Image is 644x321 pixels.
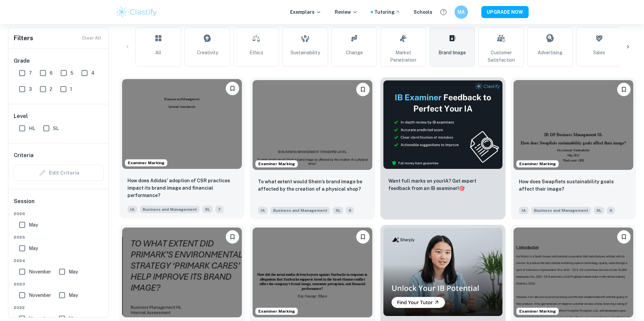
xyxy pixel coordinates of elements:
span: HL [29,125,35,132]
span: 6 [50,69,53,77]
a: Examiner MarkingBookmarkHow does Adidas' adoption of CSR practices impact its brand image and fin... [119,77,245,219]
img: Business and Management IA example thumbnail: How did the social media-driven boycott [253,228,372,317]
span: 5 [70,69,73,77]
span: 2023 [14,281,104,287]
a: ThumbnailWant full marks on yourIA? Get expert feedback from an IB examiner! [380,77,505,219]
span: November [29,268,51,275]
span: Change [346,49,363,56]
span: Examiner Marking [256,161,298,167]
span: 🎯 [459,186,465,191]
p: To what extent would Shein’s brand image be affected by the creation of a physical shop? [258,178,367,193]
span: Customer Satisfaction [481,49,521,64]
img: Thumbnail [383,80,503,169]
p: How does Adidas' adoption of CSR practices impact its brand image and financial performance? [127,177,236,199]
span: 5 [607,207,615,214]
span: 2022 [14,305,104,311]
span: November [29,292,51,299]
span: Advertising [538,49,562,56]
img: Business and Management IA example thumbnail: To what extent did Primark's environment [122,228,242,317]
a: Tutoring [374,8,400,16]
span: IA [258,207,268,214]
p: Want full marks on your IA ? Get expert feedback from an IB examiner! [388,177,497,192]
button: Bookmark [226,230,239,244]
span: Business and Management [140,206,200,213]
span: Examiner Marking [125,160,167,166]
span: May [69,268,78,275]
span: Sales [593,49,605,56]
button: Bookmark [617,230,631,244]
span: 1 [70,85,72,93]
span: Brand Image [438,49,466,56]
p: How does Swapfiets sustainability goals affect their image? [519,178,628,193]
span: 4 [91,69,95,77]
button: Bookmark [356,230,370,244]
button: Bookmark [356,83,370,96]
h6: Level [14,112,104,120]
span: 7 [29,69,32,77]
span: Sustainability [290,49,320,56]
span: 2026 [14,211,104,217]
span: Examiner Marking [256,308,298,314]
a: Schools [414,8,432,16]
span: Creativity [197,49,218,56]
p: Exemplars [290,8,321,16]
button: Bookmark [226,82,239,95]
img: Business and Management IA example thumbnail: How does Swapfiets sustainability goals [514,80,633,170]
h6: Criteria [14,151,34,159]
span: 7 [215,206,223,213]
h6: MA [458,8,465,16]
a: Examiner MarkingBookmarkHow does Swapfiets sustainability goals affect their image?IABusiness and... [511,77,636,219]
img: Business and Management IA example thumbnail: How does Adidas' adoption of CSR practic [122,79,242,169]
span: SL [333,207,343,214]
span: IA [519,207,529,214]
button: Bookmark [617,83,631,96]
span: Ethics [250,49,263,56]
img: Thumbnail [383,228,503,317]
span: May [29,245,38,252]
span: IA [127,206,137,213]
div: Criteria filters are unavailable when searching by topic [14,165,104,181]
button: Help and Feedback [438,6,449,18]
span: 2 [50,85,52,93]
span: May [69,292,78,299]
span: All [155,49,161,56]
button: UPGRADE NOW [481,6,529,18]
h6: Filters [14,34,33,43]
button: MA [454,5,468,19]
span: Examiner Marking [517,161,558,167]
span: Market Penetration [383,49,423,64]
span: Business and Management [270,207,330,214]
h6: Grade [14,57,104,65]
span: SL [594,207,604,214]
span: 2024 [14,258,104,264]
span: May [29,221,38,229]
span: SL [53,125,59,132]
span: 2025 [14,234,104,240]
span: SL [202,206,213,213]
a: Examiner MarkingBookmarkTo what extent would Shein’s brand image be affected by the creation of a... [250,77,375,219]
img: Business and Management IA example thumbnail: To what extent has Kia’s 2021 rebranding [514,228,633,317]
span: 6 [346,207,354,214]
h6: Session [14,197,104,211]
img: Clastify logo [115,5,158,19]
img: Business and Management IA example thumbnail: To what extent would Shein’s brand image [253,80,372,170]
p: Review [335,8,358,16]
span: Business and Management [531,207,591,214]
span: Examiner Marking [517,308,558,314]
span: 3 [29,85,32,93]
